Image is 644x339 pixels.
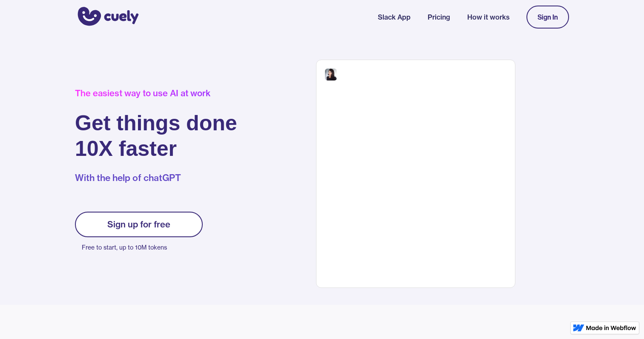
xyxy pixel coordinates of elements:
img: Made in Webflow [586,325,636,330]
a: How it works [467,12,509,22]
a: Pricing [428,12,450,22]
a: Sign up for free [75,212,203,237]
a: home [75,1,139,33]
div: The easiest way to use AI at work [75,88,237,98]
a: Sign In [526,6,569,29]
div: Sign In [538,13,558,21]
a: Slack App [378,12,411,22]
p: With the help of chatGPT [75,172,237,184]
h1: Get things done 10X faster [75,110,237,161]
p: Free to start, up to 10M tokens [82,241,203,253]
div: Sign up for free [107,219,170,230]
